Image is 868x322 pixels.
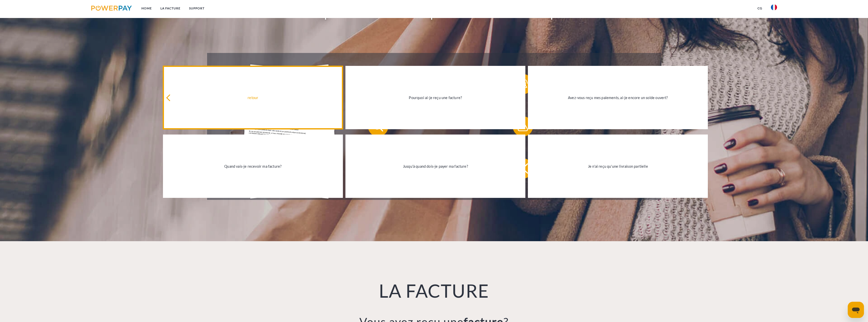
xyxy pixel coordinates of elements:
[848,302,864,318] iframe: Bouton de lancement de la fenêtre de messagerie
[528,66,708,129] a: Avez-vous reçu mes paiements, ai-je encore un solde ouvert?
[531,163,705,170] div: Je n'ai reçu qu'une livraison partielle
[185,4,209,13] a: Support
[531,94,705,101] div: Avez-vous reçu mes paiements, ai-je encore un solde ouvert?
[348,163,522,170] div: Jusqu'à quand dois-je payer ma facture?
[256,279,612,302] h1: LA FACTURE
[91,6,132,11] img: logo-powerpay.svg
[166,163,340,170] div: Quand vais-je recevoir ma facture?
[137,4,156,13] a: Home
[753,4,767,13] a: CG
[771,4,777,10] img: fr
[156,4,185,13] a: LA FACTURE
[348,94,522,101] div: Pourquoi ai-je reçu une facture?
[166,94,340,101] div: retour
